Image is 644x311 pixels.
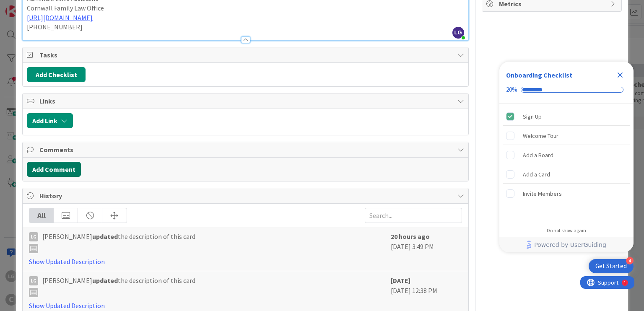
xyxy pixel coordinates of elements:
[506,70,572,80] div: Onboarding Checklist
[595,262,627,270] div: Get Started
[39,191,453,201] span: History
[27,22,464,32] p: [PHONE_NUMBER]
[27,67,86,82] button: Add Checklist
[391,276,410,285] b: [DATE]
[499,237,634,252] div: Footer
[391,231,462,267] div: [DATE] 3:49 PM
[503,184,630,203] div: Invite Members is incomplete.
[523,150,553,160] div: Add a Board
[523,111,542,122] div: Sign Up
[92,232,118,241] b: updated
[92,276,118,285] b: updated
[613,68,627,82] div: Close Checklist
[39,96,453,106] span: Links
[44,3,46,10] div: 1
[503,146,630,164] div: Add a Board is incomplete.
[29,301,105,310] a: Show Updated Description
[391,275,462,311] div: [DATE] 12:38 PM
[391,232,430,241] b: 20 hours ago
[626,257,634,264] div: 4
[39,145,453,155] span: Comments
[503,127,630,145] div: Welcome Tour is incomplete.
[27,13,93,22] a: [URL][DOMAIN_NAME]
[42,275,195,297] span: [PERSON_NAME] the description of this card
[504,237,629,252] a: Powered by UserGuiding
[503,107,630,126] div: Sign Up is complete.
[499,104,634,222] div: Checklist items
[42,231,195,253] span: [PERSON_NAME] the description of this card
[506,86,517,93] div: 20%
[29,257,105,266] a: Show Updated Description
[503,165,630,184] div: Add a Card is incomplete.
[18,1,38,11] span: Support
[547,227,586,234] div: Do not show again
[452,27,464,39] span: LG
[523,169,550,179] div: Add a Card
[27,113,73,128] button: Add Link
[27,3,464,13] p: Cornwall Family Law Office
[29,208,54,223] div: All
[506,86,627,93] div: Checklist progress: 20%
[523,189,562,199] div: Invite Members
[365,208,462,223] input: Search...
[534,240,606,250] span: Powered by UserGuiding
[39,50,453,60] span: Tasks
[589,259,634,273] div: Open Get Started checklist, remaining modules: 4
[523,131,558,141] div: Welcome Tour
[29,276,38,285] div: LG
[27,162,81,177] button: Add Comment
[499,62,634,252] div: Checklist Container
[29,232,38,241] div: LG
